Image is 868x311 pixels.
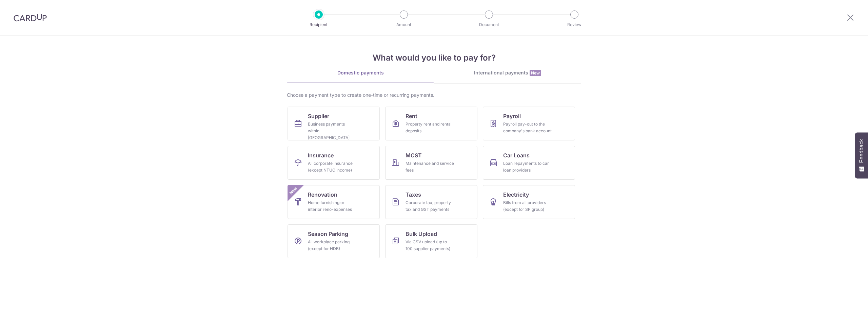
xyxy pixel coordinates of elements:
[308,199,357,213] div: Home furnishing or interior reno-expenses
[308,230,348,238] span: Season Parking
[288,185,380,219] a: RenovationHome furnishing or interior reno-expensesNew
[503,121,552,134] div: Payroll pay-out to the company's bank account
[385,224,477,258] a: Bulk UploadVia CSV upload (up to 100 supplier payments)
[288,224,380,258] a: Season ParkingAll workplace parking (except for HDB)
[288,107,380,140] a: SupplierBusiness payments within [GEOGRAPHIC_DATA]
[288,185,299,196] span: New
[503,199,552,213] div: Bills from all providers (except for SP group)
[385,107,477,140] a: RentProperty rent and rental deposits
[308,191,337,199] span: Renovation
[503,112,521,120] span: Payroll
[406,230,437,238] span: Bulk Upload
[434,69,581,76] div: International payments
[464,21,514,28] p: Document
[287,92,581,98] div: Choose a payment type to create one-time or recurring payments.
[826,291,861,308] iframe: 打开一个小组件，您可以在其中找到更多信息
[503,160,552,174] div: Loan repayments to car loan providers
[379,21,429,28] p: Amount
[406,112,417,120] span: Rent
[855,132,868,178] button: Feedback - Show survey
[859,139,865,163] span: Feedback
[549,21,599,28] p: Review
[385,185,477,219] a: TaxesCorporate tax, property tax and GST payments
[308,160,357,174] div: All corporate insurance (except NTUC Income)
[530,70,541,76] span: New
[308,151,334,159] span: Insurance
[287,69,434,76] div: Domestic payments
[406,199,454,213] div: Corporate tax, property tax and GST payments
[503,191,529,199] span: Electricity
[406,191,421,199] span: Taxes
[406,239,454,252] div: Via CSV upload (up to 100 supplier payments)
[288,146,380,180] a: InsuranceAll corporate insurance (except NTUC Income)
[385,146,477,180] a: MCSTMaintenance and service fees
[503,151,530,159] span: Car Loans
[406,121,454,134] div: Property rent and rental deposits
[483,146,575,180] a: Car LoansLoan repayments to car loan providers
[308,121,357,141] div: Business payments within [GEOGRAPHIC_DATA]
[483,107,575,140] a: PayrollPayroll pay-out to the company's bank account
[308,239,357,252] div: All workplace parking (except for HDB)
[483,185,575,219] a: ElectricityBills from all providers (except for SP group)
[406,151,422,159] span: MCST
[406,160,454,174] div: Maintenance and service fees
[14,14,47,22] img: CardUp
[308,112,329,120] span: Supplier
[294,21,344,28] p: Recipient
[287,52,581,64] h4: What would you like to pay for?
